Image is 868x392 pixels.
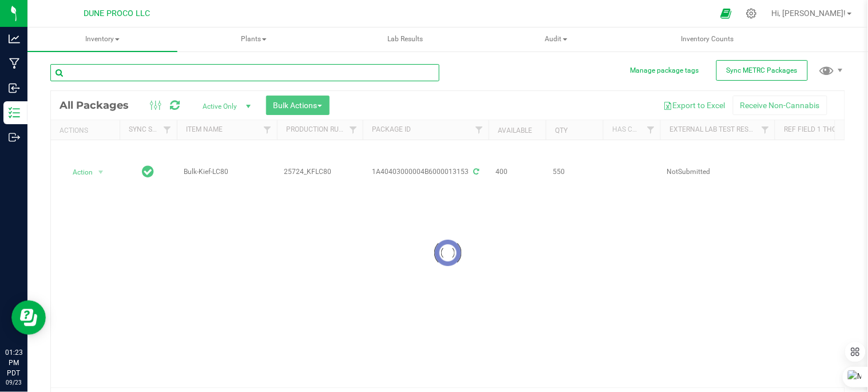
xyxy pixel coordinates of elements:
span: Plants [179,28,328,51]
iframe: Resource center [11,300,46,335]
a: Plants [179,27,328,52]
button: Manage package tags [631,66,699,76]
span: Open Ecommerce Menu [713,2,739,25]
a: Audit [481,27,631,52]
inline-svg: Analytics [9,33,20,45]
div: Manage settings [744,8,759,19]
inline-svg: Inbound [9,82,20,94]
inline-svg: Manufacturing [9,58,20,69]
span: Audit [482,28,631,51]
span: DUNE PROCO LLC [84,9,150,18]
p: 01:23 PM PDT [5,347,22,378]
span: Lab Results [372,34,438,44]
input: Search Package ID, Item Name, SKU, Lot or Part Number... [50,64,439,81]
p: 09/23 [5,378,22,387]
button: Sync METRC Packages [716,60,808,81]
a: Lab Results [330,27,480,52]
span: Hi, [PERSON_NAME]! [772,9,846,18]
span: Inventory Counts [666,34,750,44]
inline-svg: Inventory [9,107,20,118]
a: Inventory [27,27,177,52]
span: Sync METRC Packages [727,66,798,74]
inline-svg: Outbound [9,132,20,143]
a: Inventory Counts [633,27,783,52]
